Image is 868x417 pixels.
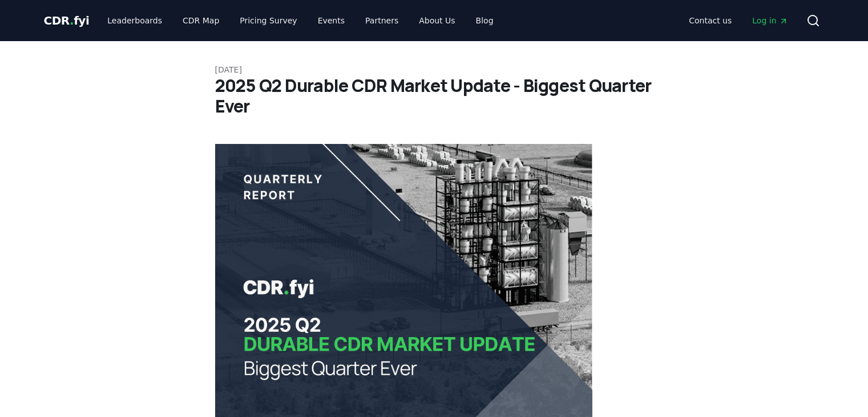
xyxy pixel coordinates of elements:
a: CDR.fyi [44,13,90,29]
span: CDR fyi [44,14,90,27]
nav: Main [680,10,797,31]
p: [DATE] [215,64,653,75]
h1: 2025 Q2 Durable CDR Market Update - Biggest Quarter Ever [215,75,653,117]
a: Pricing Survey [231,10,306,31]
span: . [70,14,74,27]
a: Contact us [680,10,741,31]
a: Log in [743,10,797,31]
a: Events [309,10,354,31]
a: Leaderboards [98,10,171,31]
a: Partners [356,10,407,31]
a: About Us [410,10,464,31]
a: CDR Map [173,10,228,31]
span: Log in [752,15,788,26]
a: Blog [467,10,503,31]
nav: Main [98,10,502,31]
